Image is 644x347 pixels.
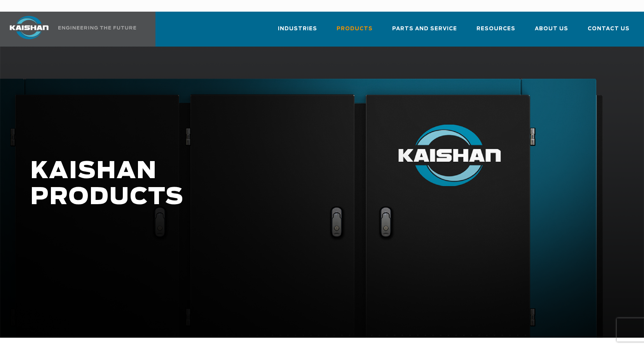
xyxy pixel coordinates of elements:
[337,24,373,33] span: Products
[588,24,630,33] span: Contact Us
[278,24,317,33] span: Industries
[535,19,568,45] a: About Us
[58,26,136,29] img: Engineering the future
[392,24,457,33] span: Parts and Service
[392,19,457,45] a: Parts and Service
[476,24,515,33] span: Resources
[588,19,630,45] a: Contact Us
[337,19,373,45] a: Products
[30,158,515,210] h1: KAISHAN PRODUCTS
[278,19,317,45] a: Industries
[476,19,515,45] a: Resources
[535,24,568,33] span: About Us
